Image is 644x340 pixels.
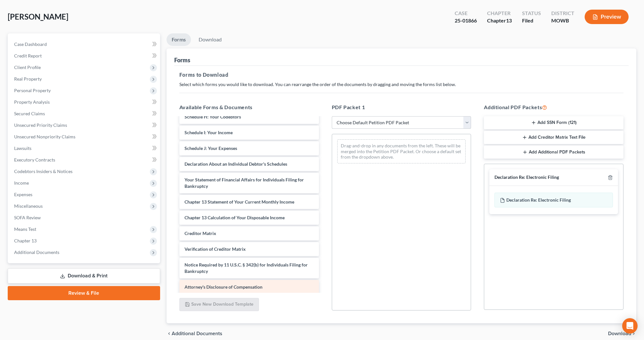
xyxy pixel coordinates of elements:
h5: Forms to Download [179,71,623,79]
span: Notice Required by 11 U.S.C. § 342(b) for Individuals Filing for Bankruptcy [185,262,308,274]
span: Declaration About an Individual Debtor's Schedules [185,161,287,167]
button: Add Additional PDF Packets [484,145,623,159]
button: Download chevron_right [608,331,636,336]
span: 13 [506,17,512,23]
span: Lawsuits [14,145,31,151]
div: Status [522,10,541,17]
span: Credit Report [14,53,42,58]
span: Additional Documents [172,331,222,336]
div: Chapter [487,17,512,24]
span: Schedule I: Your Income [185,130,233,135]
i: chevron_left [167,331,172,336]
div: Open Intercom Messenger [622,318,638,334]
span: Client Profile [14,65,41,70]
span: Unsecured Priority Claims [14,122,67,128]
button: Preview [585,10,629,24]
div: Chapter [487,10,512,17]
span: Personal Property [14,88,51,93]
a: SOFA Review [9,212,160,223]
span: Codebtors Insiders & Notices [14,169,73,174]
a: Executory Contracts [9,154,160,166]
a: Property Analysis [9,96,160,108]
span: Download [608,331,631,336]
span: Property Analysis [14,99,50,105]
span: Chapter 13 Calculation of Your Disposable Income [185,215,285,220]
div: Filed [522,17,541,24]
a: Forms [167,33,191,46]
div: MOWB [551,17,574,24]
span: Your Statement of Financial Affairs for Individuals Filing for Bankruptcy [185,177,304,189]
p: Select which forms you would like to download. You can rearrange the order of the documents by dr... [179,81,623,88]
span: Case Dashboard [14,41,47,47]
button: Add Creditor Matrix Text File [484,131,623,144]
button: Save New Download Template [179,298,259,311]
span: Unsecured Nonpriority Claims [14,134,75,139]
span: Income [14,180,29,186]
span: Secured Claims [14,111,45,116]
span: SOFA Review [14,215,41,220]
span: Additional Documents [14,249,59,255]
a: Credit Report [9,50,160,62]
span: Creditor Matrix [185,231,216,236]
span: Chapter 13 [14,238,37,243]
a: Unsecured Priority Claims [9,119,160,131]
a: Secured Claims [9,108,160,119]
span: Real Property [14,76,42,82]
span: Miscellaneous [14,203,43,209]
span: Schedule J: Your Expenses [185,145,237,151]
h5: PDF Packet 1 [332,103,471,111]
span: Attorney's Disclosure of Compensation [185,284,262,290]
div: Drag-and-drop in any documents from the left. These will be merged into the Petition PDF Packet. ... [337,139,466,163]
button: Add SSN Form (121) [484,116,623,130]
a: Download [193,33,227,46]
div: Forms [174,56,190,64]
div: Declaration Re: Electronic Filing [494,174,559,180]
span: Executory Contracts [14,157,55,162]
span: Schedule H: Your Codebtors [185,114,241,119]
div: District [551,10,574,17]
a: Unsecured Nonpriority Claims [9,131,160,143]
a: Lawsuits [9,143,160,154]
span: Chapter 13 Statement of Your Current Monthly Income [185,199,294,205]
span: Means Test [14,226,36,232]
span: Declaration Re: Electronic Filing [506,197,571,203]
div: 25-01866 [455,17,477,24]
h5: Available Forms & Documents [179,103,319,111]
a: Download & Print [8,268,160,283]
span: Expenses [14,192,32,197]
span: Verification of Creditor Matrix [185,246,246,252]
div: Case [455,10,477,17]
span: [PERSON_NAME] [8,12,68,21]
h5: Additional PDF Packets [484,103,623,111]
a: Review & File [8,286,160,300]
a: chevron_left Additional Documents [167,331,222,336]
i: chevron_right [631,331,636,336]
a: Case Dashboard [9,39,160,50]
